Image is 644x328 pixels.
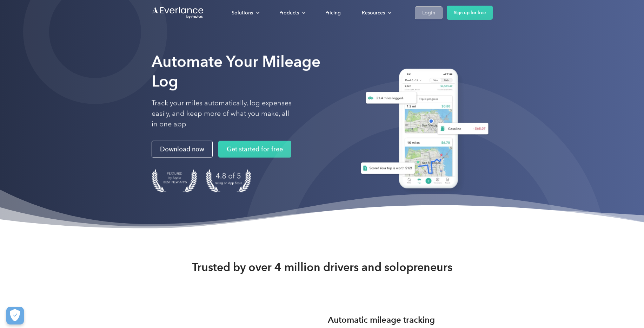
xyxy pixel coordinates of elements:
div: Products [272,7,311,19]
div: Resources [355,7,397,19]
div: Resources [362,8,385,17]
img: Badge for Featured by Apple Best New Apps [152,169,197,192]
a: Pricing [318,7,348,19]
strong: Trusted by over 4 million drivers and solopreneurs [192,260,452,274]
img: 4.9 out of 5 stars on the app store [206,169,251,192]
div: Solutions [232,8,253,17]
h3: Automatic mileage tracking [328,314,435,326]
a: Login [415,6,443,19]
a: Go to homepage [152,6,204,19]
img: Everlance, mileage tracker app, expense tracking app [352,63,493,197]
button: Cookies Settings [6,307,24,324]
div: Login [422,8,435,17]
a: Get started for free [218,141,291,157]
a: Sign up for free [447,6,493,20]
p: Track your miles automatically, log expenses easily, and keep more of what you make, all in one app [152,98,292,129]
div: Pricing [325,8,341,17]
div: Products [279,8,299,17]
strong: Automate Your Mileage Log [152,52,320,90]
div: Solutions [225,7,265,19]
a: Download now [152,141,213,157]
